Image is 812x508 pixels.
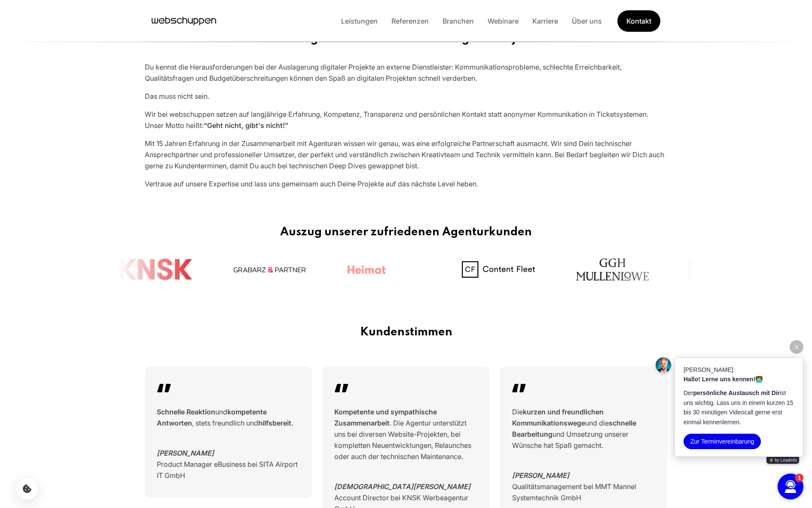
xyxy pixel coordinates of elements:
[385,17,436,25] a: Referenzen
[157,447,300,459] p: [PERSON_NAME]
[617,9,661,33] a: Get Started
[37,44,108,51] strong: Hallo! Lerne uns kennen!
[37,57,147,95] p: Der ist uns wichtig. Lass uns in einem kurzen 15 bis 30 minütigen Videocall gerne erst einmal ken...
[119,259,192,280] a: Open the page of KNSK in a new tab
[512,481,655,503] p: Qualitätsmanagement bei MMT Mannel Systemtechnik GmbH
[37,43,147,52] div: 👨‍💻
[576,258,649,281] a: Open the page of GGH MullenLowe in a new tab
[145,61,667,84] div: Du kennst die Herausforderungen bei der Auslagerung digitaler Projekte an externe Dienstleister: ...
[233,267,306,273] img: Grabarz und Partner
[334,17,385,25] a: Leistungen
[334,406,477,462] blockquote: . Die Agentur unterstützt uns bei diversen Website-Projekten, bei kompletten Neuentwicklungen, Re...
[512,419,636,438] strong: schnelle Bearbeitung
[462,261,535,278] a: Open the page of Content Fleet in a new tab
[152,15,216,27] a: Hauptseite besuchen
[204,121,288,130] strong: “Geht nicht, gibt's nicht!”
[119,225,693,239] h2: Auszug unserer zufriedenen Agenturkunden
[525,17,565,25] a: Karriere
[189,325,623,339] h3: Kundenstimmen
[258,419,293,427] strong: hilfsbereit.
[119,125,153,132] a: ⚡️ by Leadinfo
[145,178,667,189] div: Vertraue auf unsere Expertise und lass uns gemeinsam auch Deine Projekte auf das nächste Level he...
[119,259,192,280] img: KNSK
[481,17,525,25] a: Webinare
[145,91,667,102] div: Das muss nicht sein.
[348,265,421,274] img: HeimatTBWA
[512,408,604,427] strong: kurzen und freundlichen Kommunikationswege
[334,408,437,427] strong: Kompetente und sympathische Zusammenarbeit
[157,408,215,416] strong: Schnelle Reaktion
[462,261,535,278] img: Content Fleet
[151,143,154,149] span: 1
[348,265,421,274] a: Open the page of HeimatTBWA in a new tab
[689,258,766,281] a: Open the page of KNSK in a new tab
[16,478,38,499] button: Cookie-Einstellungen öffnen
[576,258,649,281] img: GGH MullenLowe
[689,258,766,281] img: KNSK
[157,406,300,429] blockquote: und , stets freundlich und
[512,470,655,481] p: [PERSON_NAME]
[334,481,477,492] p: [DEMOGRAPHIC_DATA][PERSON_NAME]
[233,267,306,273] a: Open the page of Grabarz und Partner in a new tab
[436,17,481,25] a: Branchen
[145,138,667,171] div: Mit 15 Jahren Erfahrung in der Zusammenarbeit mit Agenturen wissen wir genau, was eine erfolgreic...
[37,33,147,43] div: [PERSON_NAME]:
[46,58,133,65] strong: persönliche Austausch mit Dir
[157,459,300,481] p: Product Manager eBusiness bei SITA Airport IT GmbH
[157,408,267,427] strong: kompetente Antworten
[145,109,667,131] div: Wir bei webschuppen setzen auf langjährige Erfahrung, Kompetenz, Transparenz und persönlichen Kon...
[565,17,609,25] a: Über uns
[37,102,114,118] button: Zur Terminvereinbarung
[512,406,655,451] blockquote: Die und die und Umsetzung unserer Wünsche hat Spaß gemacht.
